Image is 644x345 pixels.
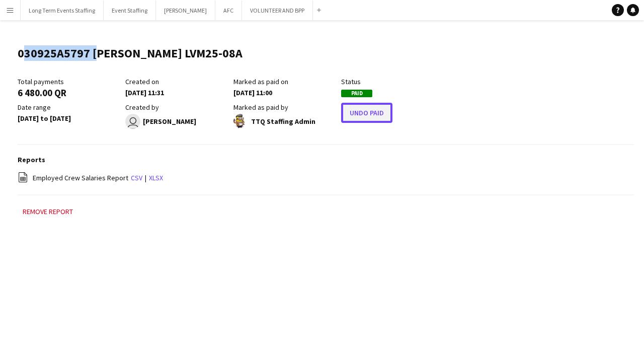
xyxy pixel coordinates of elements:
button: Event Staffing [104,1,156,20]
div: Status [341,77,444,86]
button: [PERSON_NAME] [156,1,215,20]
div: Created by [125,103,228,112]
div: TTQ Staffing Admin [233,114,336,129]
div: Total payments [18,77,120,86]
div: [DATE] to [DATE] [18,114,120,123]
span: Paid [341,90,372,97]
div: Created on [125,77,228,86]
h1: 030925A5797 [PERSON_NAME] LVM25-08A [18,46,243,61]
span: Employed Crew Salaries Report [33,173,128,182]
div: | [18,172,634,184]
div: [PERSON_NAME] [125,114,228,129]
a: xlsx [149,173,163,182]
div: Date range [18,103,120,112]
button: Remove report [18,205,78,218]
h3: Reports [18,155,634,164]
div: [DATE] 11:00 [233,88,336,97]
button: Long Term Events Staffing [21,1,104,20]
button: Undo Paid [341,103,392,123]
div: Marked as paid on [233,77,336,86]
div: 6 480.00 QR [18,88,120,97]
div: [DATE] 11:31 [125,88,228,97]
button: AFC [215,1,242,20]
a: csv [131,173,142,182]
div: Marked as paid by [233,103,336,112]
button: VOLUNTEER AND BPP [242,1,313,20]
